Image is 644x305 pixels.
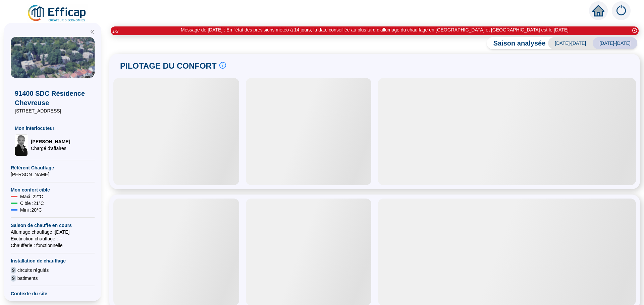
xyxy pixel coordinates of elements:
[181,26,569,33] div: Message de [DATE] : En l'état des prévisions météo à 14 jours, la date conseillée au plus tard d'...
[11,275,16,282] span: 9
[17,275,38,282] span: batiments
[15,125,91,132] span: Mon interlocuteur
[219,62,226,69] span: info-circle
[11,267,16,274] span: 9
[612,1,631,20] img: alerts
[17,267,49,274] span: circuits régulés
[11,222,95,229] span: Saison de chauffe en cours
[20,207,42,213] span: Mini : 20 °C
[20,200,44,207] span: Cible : 21 °C
[11,186,95,193] span: Mon confort cible
[31,145,70,152] span: Chargé d'affaires
[11,290,95,297] span: Contexte du site
[11,257,95,264] span: Installation de chauffage
[120,61,217,71] span: PILOTAGE DU CONFORT
[112,29,118,34] i: 1 / 3
[27,4,88,23] img: efficap energie logo
[11,164,95,171] span: Référent Chauffage
[90,29,95,34] span: double-left
[15,89,91,107] span: 91400 SDC Résidence Chevreuse
[31,138,70,145] span: [PERSON_NAME]
[11,242,95,249] span: Chaufferie : fonctionnelle
[487,39,546,48] span: Saison analysée
[11,235,95,242] span: Exctinction chauffage : --
[15,107,91,114] span: [STREET_ADDRESS]
[548,37,593,49] span: [DATE]-[DATE]
[593,37,637,49] span: [DATE]-[DATE]
[11,229,95,235] span: Allumage chauffage : [DATE]
[11,171,95,178] span: [PERSON_NAME]
[15,134,28,156] img: Chargé d'affaires
[20,193,43,200] span: Maxi : 22 °C
[592,5,604,17] span: home
[632,28,637,33] span: close-circle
